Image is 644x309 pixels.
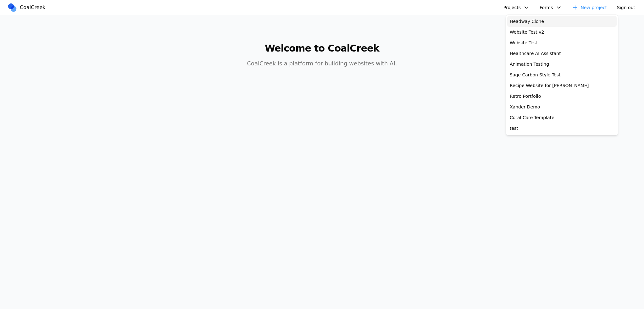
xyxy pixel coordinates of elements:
[507,37,617,48] a: Website Test
[613,3,639,12] button: Sign out
[507,134,617,144] a: Gridfall Prompt Test
[568,3,611,12] a: New project
[20,4,46,11] span: CoalCreek
[507,69,617,80] a: Sage Carbon Style Test
[507,59,617,69] a: Animation Testing
[507,91,617,102] a: Retro Portfolio
[507,102,617,112] a: Xander Demo
[507,80,617,91] a: Recipe Website for [PERSON_NAME]
[536,3,566,12] button: Forms
[507,16,617,27] a: Headway Clone
[201,43,443,54] h1: Welcome to CoalCreek
[506,14,618,135] div: Projects
[7,3,48,12] a: CoalCreek
[500,3,533,12] button: Projects
[507,27,617,37] a: Website Test v2
[201,59,443,68] p: CoalCreek is a platform for building websites with AI.
[507,123,617,134] a: test
[507,112,617,123] a: Coral Care Template
[507,48,617,59] a: Healthcare AI Assistant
